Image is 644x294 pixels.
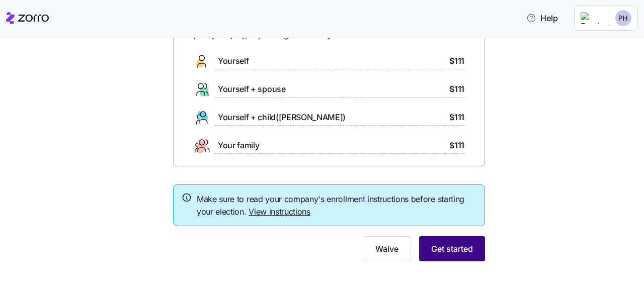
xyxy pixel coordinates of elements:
span: Yourself + child([PERSON_NAME]) [218,111,346,124]
span: Make sure to read your company's enrollment instructions before starting your election. [197,193,476,218]
button: Get started [419,236,485,261]
span: $111 [449,55,464,67]
span: Get started [431,243,473,255]
span: $111 [449,83,464,95]
button: Waive [363,236,411,261]
span: $111 [449,139,464,152]
span: Yourself [218,55,249,67]
span: Yourself + spouse [218,83,286,95]
img: 93e78dd59d5ef9596b75c366a65dbbc5 [615,10,631,26]
a: View instructions [249,207,310,217]
span: Help [526,12,558,24]
span: Waive [375,243,398,255]
button: Help [518,8,566,28]
span: Your family [218,139,259,152]
img: Employer logo [581,12,601,24]
span: $111 [449,111,464,124]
